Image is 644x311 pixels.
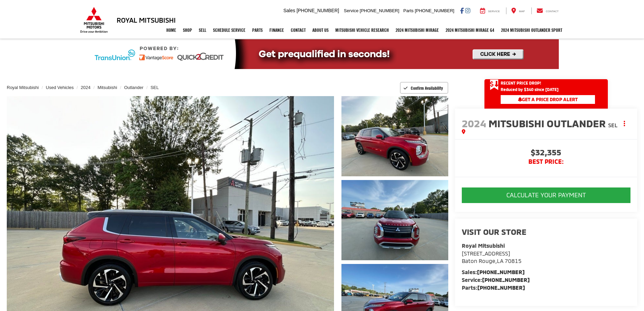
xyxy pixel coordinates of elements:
span: Get Price Drop Alert [490,79,499,91]
a: [STREET_ADDRESS] Baton Rouge,LA 70815 [462,250,522,264]
span: Recent Price Drop! [501,80,541,86]
strong: Service: [462,276,530,283]
span: [PHONE_NUMBER] [360,8,399,13]
a: 2024 Mitsubishi Outlander SPORT [498,22,566,39]
button: Confirm Availability [400,82,448,94]
a: Contact [531,7,564,14]
a: Expand Photo 2 [341,180,448,260]
img: 2024 Mitsubishi Outlander SEL [340,179,449,261]
a: Service [475,7,505,14]
a: [PHONE_NUMBER] [477,284,525,291]
a: 2024 Mitsubishi Mirage G4 [442,22,498,39]
a: SEL [150,85,159,90]
a: Expand Photo 1 [341,96,448,176]
span: Service [344,8,358,13]
span: BEST PRICE: [462,158,630,165]
a: Contact [287,22,309,39]
span: Sales [283,8,295,13]
span: Get a Price Drop Alert [518,96,578,102]
a: [PHONE_NUMBER] [482,276,530,283]
h2: Visit our Store [462,227,630,236]
a: Outlander [124,85,143,90]
a: 2024 Mitsubishi Mirage [392,22,442,39]
span: Confirm Availability [411,85,443,91]
span: , [462,258,522,264]
span: [PHONE_NUMBER] [296,8,339,13]
button: CALCULATE YOUR PAYMENT [462,187,630,203]
a: Get Price Drop Alert Recent Price Drop! [484,79,608,87]
span: [STREET_ADDRESS] [462,250,510,257]
img: Quick2Credit [86,39,559,69]
a: 2024 [81,85,91,90]
a: About Us [309,22,332,39]
a: Facebook: Click to visit our Facebook page [460,8,464,13]
span: Map [519,10,525,13]
button: Actions [619,117,630,129]
span: LA [497,258,503,264]
a: Map [506,7,530,14]
a: Royal Mitsubishi [7,85,39,90]
a: Mitsubishi [98,85,117,90]
a: Finance [266,22,287,39]
span: [PHONE_NUMBER] [415,8,454,13]
a: Instagram: Click to visit our Instagram page [465,8,470,13]
h3: Royal Mitsubishi [117,16,176,24]
a: [PHONE_NUMBER] [477,269,525,275]
a: Mitsubishi Vehicle Research [332,22,392,39]
a: Used Vehicles [46,85,74,90]
span: Reduced by $340 since [DATE] [501,87,595,92]
a: Parts: Opens in a new tab [249,22,266,39]
img: 2024 Mitsubishi Outlander SEL [340,95,449,177]
span: SEL [608,122,618,128]
span: Contact [546,10,558,13]
a: Home [163,22,180,39]
span: Parts [403,8,413,13]
strong: Parts: [462,284,525,291]
a: Shop [180,22,195,39]
a: Sell [195,22,210,39]
a: Schedule Service: Opens in a new tab [210,22,249,39]
span: $32,355 [462,148,630,158]
span: 70815 [505,258,522,264]
span: Baton Rouge [462,258,495,264]
span: dropdown dots [624,121,625,126]
span: Service [488,10,500,13]
span: 2024 [462,117,486,129]
img: Mitsubishi [79,7,109,33]
span: Mitsubishi Outlander [488,117,608,129]
strong: Sales: [462,269,525,275]
strong: Royal Mitsubishi [462,242,505,249]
